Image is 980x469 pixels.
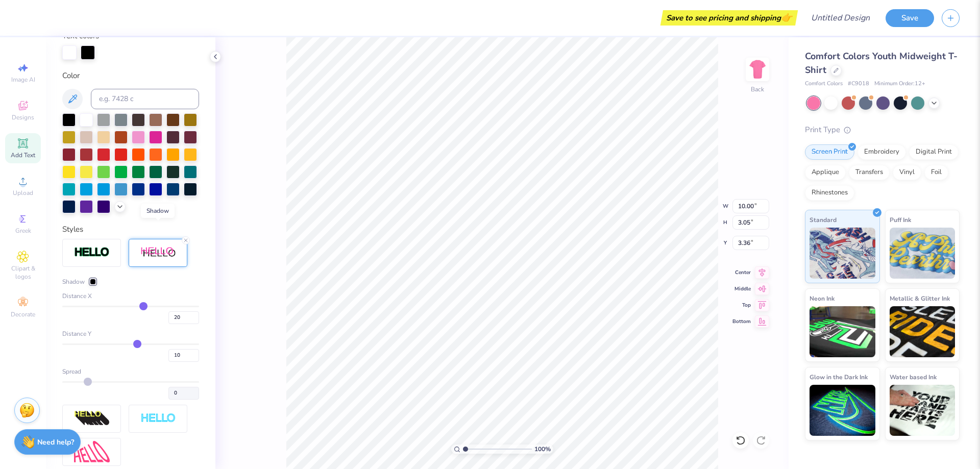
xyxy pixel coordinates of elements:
div: Print Type [805,124,960,136]
span: Standard [810,214,837,225]
div: Shadow [141,204,175,218]
span: Metallic & Glitter Ink [890,293,950,304]
img: Back [747,59,768,80]
span: # C9018 [848,80,869,88]
img: Water based Ink [890,385,955,436]
input: e.g. 7428 c [91,89,199,109]
span: Minimum Order: 12 + [874,80,925,88]
span: Top [732,302,751,309]
div: Applique [805,165,846,180]
img: Negative Space [140,413,176,425]
span: Glow in the Dark Ink [810,372,868,382]
span: Designs [12,113,34,121]
div: Foil [924,165,948,180]
div: Color [62,70,199,82]
span: Comfort Colors Youth Midweight T-Shirt [805,50,958,76]
div: Rhinestones [805,185,854,201]
span: Image AI [11,76,35,84]
img: Neon Ink [810,306,875,357]
input: Untitled Design [803,8,878,28]
span: Bottom [732,318,751,325]
img: Stroke [74,246,110,258]
div: Vinyl [893,165,921,180]
div: Styles [62,224,199,235]
span: Distance Y [62,329,91,338]
div: Save to see pricing and shipping [663,10,795,26]
img: 3d Illusion [74,410,110,427]
span: 100 % [534,445,551,454]
span: Center [732,269,751,276]
div: Transfers [849,165,890,180]
span: Neon Ink [810,293,835,304]
span: Upload [13,189,33,197]
span: Puff Ink [890,214,911,225]
img: Puff Ink [890,228,955,279]
img: Metallic & Glitter Ink [890,306,955,357]
div: Digital Print [909,144,959,160]
img: Free Distort [74,441,110,463]
button: Save [886,9,934,27]
span: Greek [15,227,31,235]
div: Screen Print [805,144,854,160]
span: Decorate [11,310,35,318]
span: Clipart & logos [5,264,41,281]
span: Water based Ink [890,372,937,382]
span: Add Text [11,151,35,159]
img: Glow in the Dark Ink [810,385,875,436]
strong: Need help? [37,437,74,447]
span: Shadow [62,277,85,286]
span: Distance X [62,291,92,301]
img: Standard [810,228,875,279]
span: 👉 [781,11,792,23]
span: Comfort Colors [805,80,843,88]
span: Spread [62,367,81,376]
img: Shadow [140,246,176,259]
div: Back [751,85,764,94]
span: Middle [732,285,751,292]
div: Embroidery [857,144,906,160]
